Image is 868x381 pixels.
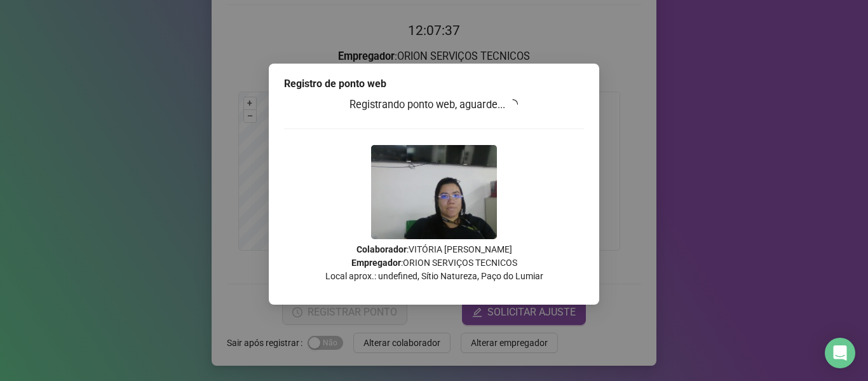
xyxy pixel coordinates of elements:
[507,98,519,110] span: loading
[284,243,584,283] p: : VITÓRIA [PERSON_NAME] : ORION SERVIÇOS TECNICOS Local aprox.: undefined, Sítio Natureza, Paço d...
[284,97,584,113] h3: Registrando ponto web, aguarde...
[825,338,855,368] div: Open Intercom Messenger
[284,76,584,92] div: Registro de ponto web
[351,258,401,268] strong: Empregador
[371,145,497,239] img: 9k=
[356,244,407,254] strong: Colaborador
